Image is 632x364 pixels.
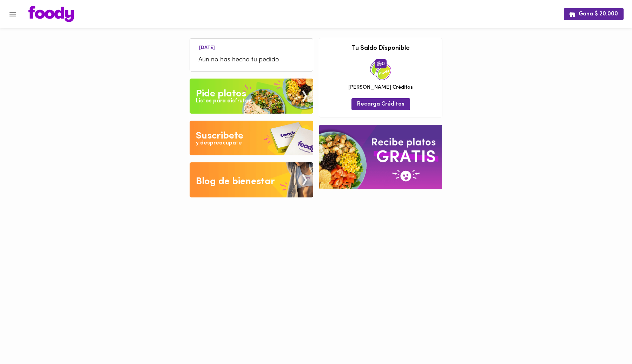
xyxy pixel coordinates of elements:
[370,59,391,80] img: credits-package.png
[196,129,243,143] div: Suscribete
[564,8,624,20] button: Gana $ 20.000
[375,59,387,68] span: 0
[190,162,313,197] img: Blog de bienestar
[193,44,220,50] li: [DATE]
[357,101,404,108] span: Recarga Créditos
[198,55,304,65] span: Aún no has hecho tu pedido
[570,11,618,18] span: Gana $ 20.000
[196,175,275,189] div: Blog de bienestar
[196,97,251,105] div: Listos para disfrutar
[324,45,437,52] h3: Tu Saldo Disponible
[591,323,625,357] iframe: Messagebird Livechat Widget
[196,139,242,147] div: y despreocupate
[190,79,313,114] img: Pide un Platos
[377,61,382,66] img: foody-creditos.png
[348,84,413,91] span: [PERSON_NAME] Créditos
[319,125,442,189] img: referral-banner.png
[190,121,313,156] img: Disfruta bajar de peso
[351,98,410,110] button: Recarga Créditos
[196,87,246,101] div: Pide platos
[28,6,74,22] img: logo.png
[4,6,21,23] button: Menu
